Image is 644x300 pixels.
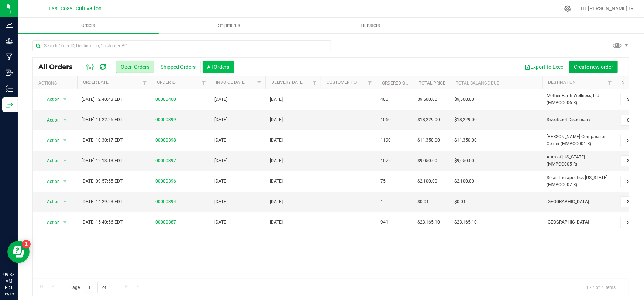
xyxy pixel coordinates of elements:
[6,21,13,29] inline-svg: Analytics
[82,137,123,144] span: [DATE] 10:30:17 EDT
[82,116,123,123] span: [DATE] 11:22:25 EDT
[214,198,227,205] span: [DATE]
[40,115,60,125] span: Action
[40,94,60,105] span: Action
[309,76,321,89] a: Filter
[454,178,474,185] span: $2,100.00
[38,81,74,86] div: Actions
[270,219,283,226] span: [DATE]
[61,176,70,187] span: select
[417,219,440,226] span: $23,165.10
[270,178,283,185] span: [DATE]
[380,137,391,144] span: 1190
[40,135,60,146] span: Action
[61,94,70,105] span: select
[580,282,621,293] span: 1 - 7 of 7 items
[604,76,616,89] a: Filter
[417,157,437,164] span: $9,050.00
[581,6,630,11] span: Hi, [PERSON_NAME] !
[203,61,234,73] button: All Orders
[116,61,154,73] button: Open Orders
[216,80,245,85] a: Invoice Date
[3,271,14,291] p: 09:33 AM EDT
[450,76,542,89] th: Total Balance Due
[364,76,376,89] a: Filter
[40,156,60,166] span: Action
[82,219,123,226] span: [DATE] 15:40:56 EDT
[61,217,70,228] span: select
[380,198,383,205] span: 1
[520,61,569,73] button: Export to Excel
[155,178,176,185] a: 00000396
[214,116,227,123] span: [DATE]
[61,135,70,146] span: select
[380,116,391,123] span: 1060
[417,116,440,123] span: $18,229.00
[417,96,437,103] span: $9,500.00
[270,116,283,123] span: [DATE]
[327,80,357,85] a: Customer PO
[270,198,283,205] span: [DATE]
[155,137,176,144] a: 00000398
[40,176,60,187] span: Action
[270,157,283,164] span: [DATE]
[208,22,250,29] span: Shipments
[159,18,300,33] a: Shipments
[157,80,176,85] a: Order ID
[454,137,477,144] span: $11,350.00
[454,116,477,123] span: $18,229.00
[40,197,60,207] span: Action
[214,219,227,226] span: [DATE]
[18,18,159,33] a: Orders
[38,63,80,71] span: All Orders
[380,157,391,164] span: 1075
[61,115,70,125] span: select
[270,137,283,144] span: [DATE]
[253,76,265,89] a: Filter
[155,198,176,205] a: 00000394
[547,198,612,205] span: [GEOGRAPHIC_DATA]
[547,219,612,226] span: [GEOGRAPHIC_DATA]
[271,80,303,85] a: Delivery Date
[198,76,210,89] a: Filter
[139,76,151,89] a: Filter
[350,22,390,29] span: Transfers
[547,154,612,168] span: Aura of [US_STATE] (MMPCC005-R)
[7,241,30,263] iframe: Resource center
[563,5,572,12] div: Manage settings
[214,157,227,164] span: [DATE]
[300,18,441,33] a: Transfers
[380,219,388,226] span: 941
[270,96,283,103] span: [DATE]
[82,178,123,185] span: [DATE] 09:57:55 EDT
[569,61,618,73] button: Create new order
[22,240,31,249] iframe: Resource center unread badge
[155,219,176,226] a: 00000387
[547,174,612,188] span: Solar Therapeutics [US_STATE] (MMPCC007-R)
[548,80,576,85] a: Destination
[85,282,98,293] input: 1
[454,157,474,164] span: $9,050.00
[214,137,227,144] span: [DATE]
[156,61,201,73] button: Shipped Orders
[61,156,70,166] span: select
[574,64,613,70] span: Create new order
[6,53,13,61] inline-svg: Manufacturing
[454,198,466,205] span: $0.01
[622,80,644,85] a: Sales Rep
[82,157,123,164] span: [DATE] 12:13:13 EDT
[49,6,102,12] span: East Coast Cultivation
[454,219,477,226] span: $23,165.10
[417,198,429,205] span: $0.01
[417,178,437,185] span: $2,100.00
[419,81,445,86] a: Total Price
[454,96,474,103] span: $9,500.00
[83,80,109,85] a: Order Date
[40,217,60,228] span: Action
[155,96,176,103] a: 00000400
[214,178,227,185] span: [DATE]
[547,133,612,147] span: [PERSON_NAME] Compassion Center (MMPCC001-R)
[6,37,13,45] inline-svg: Grow
[380,178,386,185] span: 75
[547,116,612,123] span: Sweetspot Dispensary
